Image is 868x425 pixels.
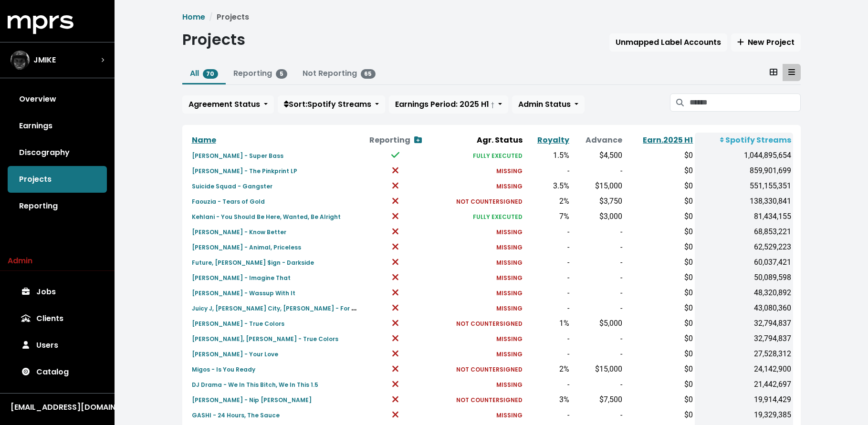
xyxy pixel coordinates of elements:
small: MISSING [496,167,523,175]
td: 1.5% [524,148,571,163]
small: Kehlani - You Should Be Here, Wanted, Be Alright [192,213,341,221]
td: - [571,255,624,270]
span: $3,750 [599,197,622,206]
span: Earnings Period: 2025 H1 [395,99,494,110]
td: $0 [624,224,695,239]
td: $0 [624,362,695,377]
a: Migos - Is You Ready [192,363,255,374]
td: 50,089,598 [695,270,793,285]
small: DJ Drama - We In This Bitch, We In This 1.5 [192,381,318,389]
td: $0 [624,148,695,163]
small: [PERSON_NAME] - Animal, Priceless [192,243,301,251]
td: $0 [624,178,695,194]
small: MISSING [496,274,523,282]
span: $4,500 [599,151,622,160]
svg: Card View [770,68,777,76]
a: Users [8,332,107,359]
small: NOT COUNTERSIGNED [456,365,523,373]
td: $0 [624,255,695,270]
img: The selected account / producer [10,51,30,70]
a: [PERSON_NAME], [PERSON_NAME] - True Colors [192,333,338,344]
td: $0 [624,392,695,407]
th: Spotify Streams [695,133,793,148]
small: MISSING [496,243,523,251]
a: [PERSON_NAME] - Know Better [192,226,286,237]
button: Earnings Period: 2025 H1 † [389,95,508,114]
small: MISSING [496,304,523,312]
td: - [571,285,624,301]
a: Kehlani - You Should Be Here, Wanted, Be Alright [192,211,341,222]
a: [PERSON_NAME] - Animal, Priceless [192,241,301,252]
td: 32,794,837 [695,331,793,346]
td: 62,529,223 [695,239,793,255]
td: 81,434,155 [695,209,793,224]
td: - [571,239,624,255]
td: $0 [624,194,695,209]
button: Sort:Spotify Streams [278,95,385,114]
a: [PERSON_NAME] - Imagine That [192,272,291,283]
td: - [524,331,571,346]
th: Advance [571,133,624,148]
td: - [524,377,571,392]
span: JMIKE [33,54,56,66]
span: $15,000 [595,181,622,190]
a: Royalty [537,135,569,145]
small: MISSING [496,228,523,236]
a: Suicide Squad - Gangster [192,180,272,191]
td: $0 [624,346,695,362]
a: Discography [8,139,107,166]
td: 3% [524,392,571,407]
td: 1% [524,316,571,331]
span: $5,000 [599,319,622,328]
small: [PERSON_NAME] - Your Love [192,350,278,358]
td: - [524,224,571,239]
td: 551,155,351 [695,178,793,194]
a: Clients [8,305,107,332]
small: [PERSON_NAME] - The Pinkprint LP [192,167,297,175]
span: Admin Status [518,99,571,110]
td: $0 [624,331,695,346]
td: $0 [624,270,695,285]
small: GASHI - 24 Hours, The Sauce [192,411,280,419]
small: MISSING [496,381,523,389]
button: [EMAIL_ADDRESS][DOMAIN_NAME] [8,401,107,414]
td: 19,914,429 [695,392,793,407]
td: 48,320,892 [695,285,793,301]
td: 2% [524,362,571,377]
a: [PERSON_NAME] - The Pinkprint LP [192,165,297,176]
input: Search projects [690,93,800,112]
a: Reporting5 [233,68,287,79]
a: [PERSON_NAME] - Your Love [192,348,278,359]
td: - [524,301,571,316]
td: - [571,301,624,316]
button: Unmapped Label Accounts [609,33,727,52]
a: [PERSON_NAME] - Nip [PERSON_NAME] [192,394,312,405]
a: Catalog [8,359,107,385]
td: $0 [624,285,695,301]
small: [PERSON_NAME], [PERSON_NAME] - True Colors [192,335,338,343]
a: GASHI - 24 Hours, The Sauce [192,409,280,420]
a: [PERSON_NAME] - Super Bass [192,150,283,161]
td: - [571,224,624,239]
span: 70 [203,69,219,79]
div: [EMAIL_ADDRESS][DOMAIN_NAME] [10,402,104,413]
button: New Project [731,33,801,52]
td: - [571,346,624,362]
td: $0 [624,209,695,224]
th: Reporting [358,133,432,148]
small: NOT COUNTERSIGNED [456,197,523,206]
small: NOT COUNTERSIGNED [456,396,523,404]
td: 32,794,837 [695,316,793,331]
small: FULLY EXECUTED [473,213,523,221]
span: Sort: Spotify Streams [284,99,371,110]
td: - [571,331,624,346]
td: $0 [624,239,695,255]
td: - [571,377,624,392]
span: $3,000 [599,212,622,221]
span: 5 [276,69,287,79]
small: MISSING [496,182,523,190]
td: 60,037,421 [695,255,793,270]
td: 68,853,221 [695,224,793,239]
h1: Projects [182,31,245,49]
td: 43,080,360 [695,301,793,316]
